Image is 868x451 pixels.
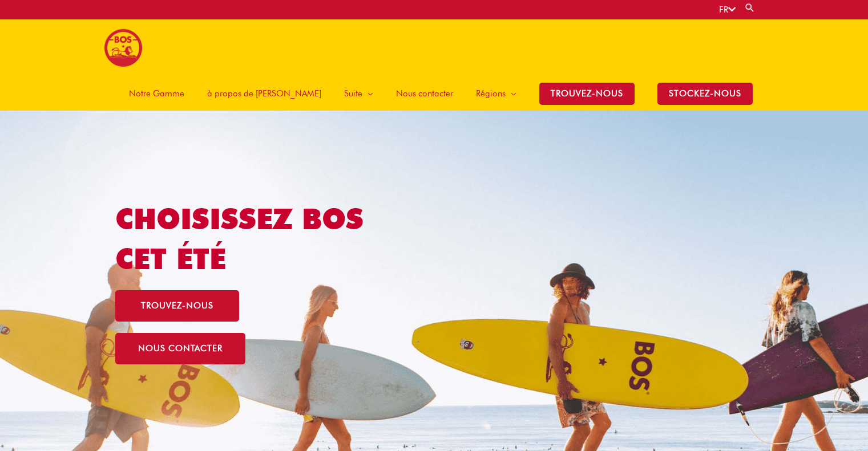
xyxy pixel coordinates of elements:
h1: Choisissez BOS cet été [115,199,403,279]
a: Search button [744,2,756,13]
span: à propos de [PERSON_NAME] [207,76,321,111]
span: Notre Gamme [129,76,184,111]
a: Régions [465,76,528,111]
a: FR [719,5,736,15]
span: Suite [344,76,362,111]
a: nous contacter [115,333,245,364]
img: BOS logo finals-200px [104,29,143,67]
a: TROUVEZ-NOUS [528,76,646,111]
a: stockez-nous [646,76,764,111]
a: Nous contacter [385,76,465,111]
span: trouvez-nous [141,302,213,310]
span: Nous contacter [396,76,453,111]
span: stockez-nous [657,83,753,105]
span: Régions [476,76,506,111]
span: nous contacter [138,344,223,353]
nav: Site Navigation [109,76,764,111]
span: TROUVEZ-NOUS [539,83,635,105]
a: à propos de [PERSON_NAME] [196,76,333,111]
a: trouvez-nous [115,290,239,322]
a: Suite [333,76,385,111]
a: Notre Gamme [118,76,196,111]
